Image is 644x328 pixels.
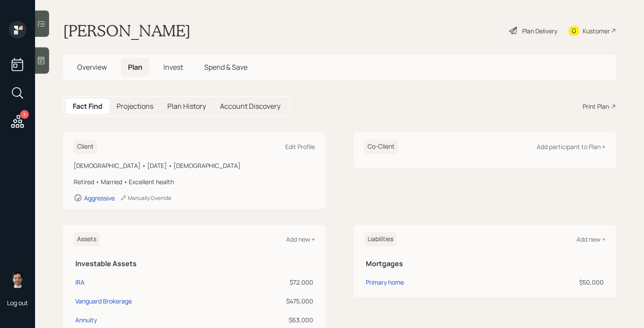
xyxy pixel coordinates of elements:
h6: Assets [74,232,100,246]
div: Add new + [577,235,605,243]
span: Plan [128,62,142,72]
h5: Fact Find [73,102,103,111]
span: Invest [163,62,183,72]
div: Primary home [366,278,404,287]
h5: Projections [117,102,153,111]
div: Plan Delivery [522,26,557,36]
div: Add new + [286,235,315,243]
div: $50,000 [510,278,604,287]
div: Add participant to Plan + [537,143,605,151]
h5: Mortgages [366,260,604,268]
div: Log out [7,299,28,307]
div: Retired • Married • Excellent health [74,177,315,186]
div: Manually Override [120,194,171,202]
div: IRA [75,278,85,287]
div: $475,000 [237,296,313,306]
div: 3 [20,110,29,119]
h6: Co-Client [364,139,398,154]
span: Overview [77,62,107,72]
h5: Plan History [167,102,206,111]
div: Edit Profile [285,143,315,151]
h5: Account Discovery [220,102,280,111]
h1: [PERSON_NAME] [63,21,191,40]
h5: Investable Assets [75,260,313,268]
h6: Liabilities [364,232,397,246]
div: $72,000 [237,278,313,287]
span: Spend & Save [204,62,248,72]
div: Aggressive [84,194,115,202]
div: Print Plan [583,102,609,111]
div: Annuity [75,315,97,324]
div: [DEMOGRAPHIC_DATA] • [DATE] • [DEMOGRAPHIC_DATA] [74,161,315,170]
h6: Client [74,139,97,154]
img: jonah-coleman-headshot.png [9,271,26,288]
div: Vanguard Brokerage [75,296,132,306]
div: Kustomer [583,26,610,36]
div: $63,000 [237,315,313,324]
